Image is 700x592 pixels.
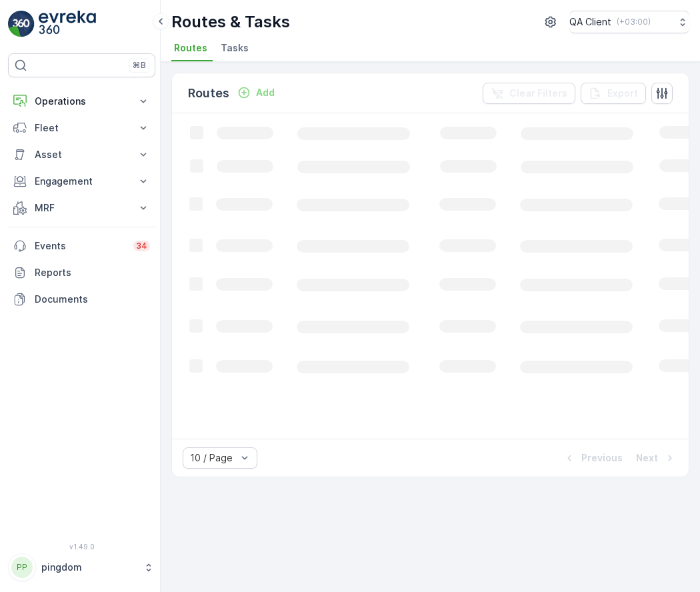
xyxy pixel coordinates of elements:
button: Fleet [8,115,155,141]
p: Next [636,451,658,465]
p: Routes [188,84,229,103]
button: MRF [8,195,155,221]
p: Reports [35,266,150,279]
button: Previous [561,450,624,466]
button: Engagement [8,168,155,195]
p: Asset [35,148,129,161]
a: Events34 [8,233,155,259]
p: Clear Filters [509,87,567,100]
span: Routes [174,41,207,55]
p: Export [607,87,638,100]
span: Tasks [221,41,249,55]
p: Add [256,86,275,99]
button: PPpingdom [8,553,155,581]
button: QA Client(+03:00) [569,11,689,33]
p: pingdom [41,561,137,574]
button: Asset [8,141,155,168]
button: Clear Filters [483,83,575,104]
button: Operations [8,88,155,115]
p: ( +03:00 ) [617,17,651,27]
div: PP [11,557,33,578]
p: ⌘B [133,60,146,71]
a: Reports [8,259,155,286]
p: 34 [136,241,147,251]
p: Previous [581,451,623,465]
p: Routes & Tasks [171,11,290,33]
span: v 1.49.0 [8,543,155,551]
p: Fleet [35,121,129,135]
p: Events [35,239,125,253]
p: Engagement [35,175,129,188]
a: Documents [8,286,155,313]
p: QA Client [569,15,611,29]
img: logo_light-DOdMpM7g.png [39,11,96,37]
p: MRF [35,201,129,215]
button: Add [232,85,280,101]
button: Export [581,83,646,104]
p: Operations [35,95,129,108]
img: logo [8,11,35,37]
button: Next [635,450,678,466]
p: Documents [35,293,150,306]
